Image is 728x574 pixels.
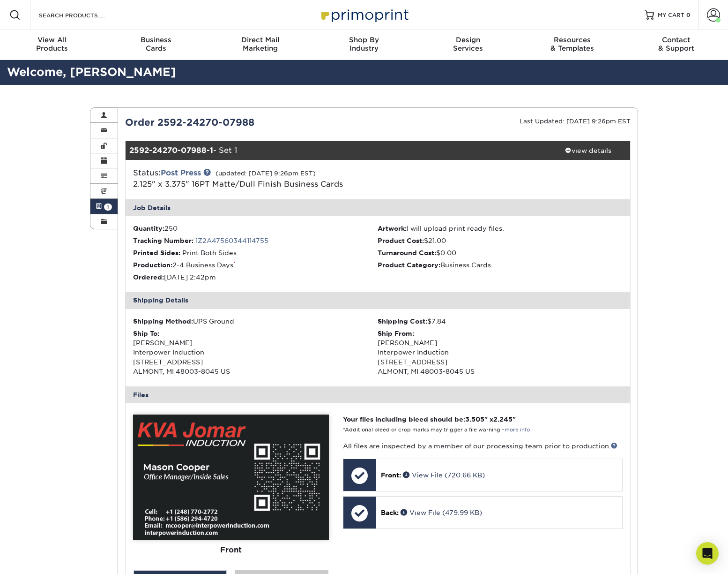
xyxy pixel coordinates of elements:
strong: Quantity: [133,225,164,232]
a: Shop ByIndustry [312,30,416,60]
li: [DATE] 2:42pm [133,272,378,282]
div: [PERSON_NAME] Interpower Induction [STREET_ADDRESS] ALMONT, MI 48003-8045 US [378,329,623,377]
li: 2-4 Business Days [133,260,378,270]
div: Services [416,36,520,53]
strong: Ship From: [378,330,414,337]
div: Open Intercom Messenger [696,542,719,565]
strong: Product Cost: [378,237,424,244]
div: - Set 1 [126,141,546,160]
input: SEARCH PRODUCTS..... [38,9,129,21]
a: BusinessCards [104,30,208,60]
strong: Artwork: [378,225,407,232]
div: Marketing [208,36,312,53]
span: 0 [686,12,691,18]
div: $7.84 [378,317,623,326]
div: view details [546,146,630,155]
small: *Additional bleed or crop marks may trigger a file warning – [343,427,530,433]
div: Order 2592-24270-07988 [118,115,378,129]
div: Status: [126,167,462,190]
a: view details [546,141,630,160]
div: Industry [312,36,416,53]
strong: Turnaround Cost: [378,249,436,257]
div: Job Details [126,199,631,216]
div: & Support [624,36,728,53]
span: 2.245 [493,415,513,423]
span: Print Both Sides [182,249,237,257]
small: Last Updated: [DATE] 9:26pm EST [520,118,631,125]
div: Shipping Details [126,292,631,309]
strong: Ship To: [133,330,159,337]
a: 2.125" x 3.375" 16PT Matte/Dull Finish Business Cards [133,180,343,189]
span: Direct Mail [208,36,312,44]
div: [PERSON_NAME] Interpower Induction [STREET_ADDRESS] ALMONT, MI 48003-8045 US [133,329,378,377]
p: All files are inspected by a member of our processing team prior to production. [343,441,623,451]
a: Post Press [161,168,201,177]
strong: Production: [133,261,172,269]
a: View File (720.66 KB) [403,471,485,479]
strong: Printed Sides: [133,249,180,257]
span: Back: [381,509,399,516]
div: & Templates [520,36,624,53]
strong: Ordered: [133,273,164,281]
a: more info [505,427,530,433]
span: Contact [624,36,728,44]
li: $0.00 [378,248,623,257]
a: View File (479.99 KB) [401,509,482,516]
a: 1 [90,199,118,214]
span: MY CART [658,11,684,19]
span: Front: [381,471,401,479]
strong: Shipping Method: [133,317,193,325]
li: Business Cards [378,260,623,270]
small: (updated: [DATE] 9:26pm EST) [215,170,316,177]
span: Business [104,36,208,44]
strong: Tracking Number: [133,237,193,244]
strong: Product Category: [378,261,440,269]
a: DesignServices [416,30,520,60]
strong: Shipping Cost: [378,317,427,325]
li: I will upload print ready files. [378,224,623,233]
a: 1Z2A47560344114755 [195,237,268,244]
a: Direct MailMarketing [208,30,312,60]
a: Resources& Templates [520,30,624,60]
li: $21.00 [378,236,623,245]
div: Front [133,540,329,561]
div: Files [126,386,631,403]
strong: Your files including bleed should be: " x " [343,415,516,423]
li: 250 [133,224,378,233]
div: Cards [104,36,208,53]
span: 1 [104,204,112,211]
span: Resources [520,36,624,44]
span: Shop By [312,36,416,44]
strong: 2592-24270-07988-1 [129,146,213,155]
span: Design [416,36,520,44]
img: Primoprint [317,5,411,25]
div: UPS Ground [133,317,378,326]
a: Contact& Support [624,30,728,60]
span: 3.505 [465,415,484,423]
